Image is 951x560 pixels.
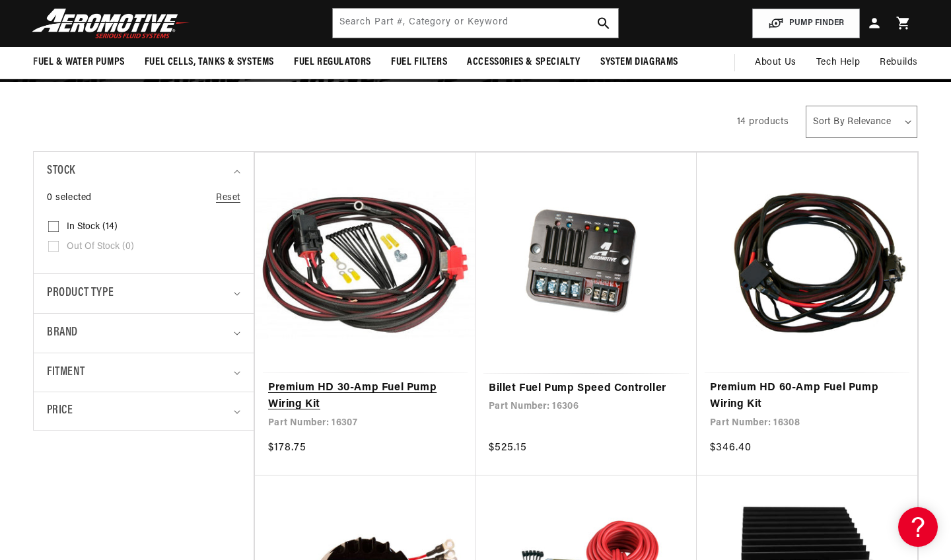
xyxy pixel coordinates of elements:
span: In stock (14) [67,221,118,233]
span: 0 selected [47,191,92,205]
span: Brand [47,324,78,343]
input: Search by Part Number, Category or Keyword [333,9,617,38]
span: About Us [755,57,796,67]
summary: Fuel Cells, Tanks & Systems [135,47,284,78]
button: search button [589,9,618,38]
span: Out of stock (0) [67,241,134,253]
summary: Price [47,392,240,430]
img: Aeromotive [28,8,194,39]
summary: Fitment (0 selected) [47,353,240,392]
summary: Tech Help [806,47,870,79]
summary: Rebuilds [870,47,928,79]
span: 14 products [737,117,789,127]
summary: Fuel & Water Pumps [23,47,135,78]
a: Reset [216,191,240,205]
span: Stock [47,162,75,181]
span: Fuel & Water Pumps [33,55,125,69]
summary: Fuel Regulators [284,47,381,78]
a: Premium HD 60-Amp Fuel Pump Wiring Kit [710,380,904,413]
span: Price [47,402,73,420]
summary: Stock (0 selected) [47,152,240,191]
summary: Accessories & Specialty [457,47,590,78]
summary: Brand (0 selected) [47,314,240,353]
span: Fuel Regulators [294,55,371,69]
span: Fitment [47,363,85,382]
span: Tech Help [816,55,860,70]
span: Accessories & Specialty [467,55,581,69]
a: About Us [745,47,806,79]
a: Premium HD 30-Amp Fuel Pump Wiring Kit [268,380,462,413]
summary: Product type (0 selected) [47,274,240,313]
button: PUMP FINDER [752,9,860,38]
span: Fuel Filters [391,55,447,69]
span: System Diagrams [600,55,678,69]
summary: System Diagrams [590,47,688,78]
span: Fuel Cells, Tanks & Systems [145,55,274,69]
span: Rebuilds [880,55,918,70]
a: Billet Fuel Pump Speed Controller [489,380,684,398]
span: Product type [47,284,114,303]
summary: Fuel Filters [381,47,457,78]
